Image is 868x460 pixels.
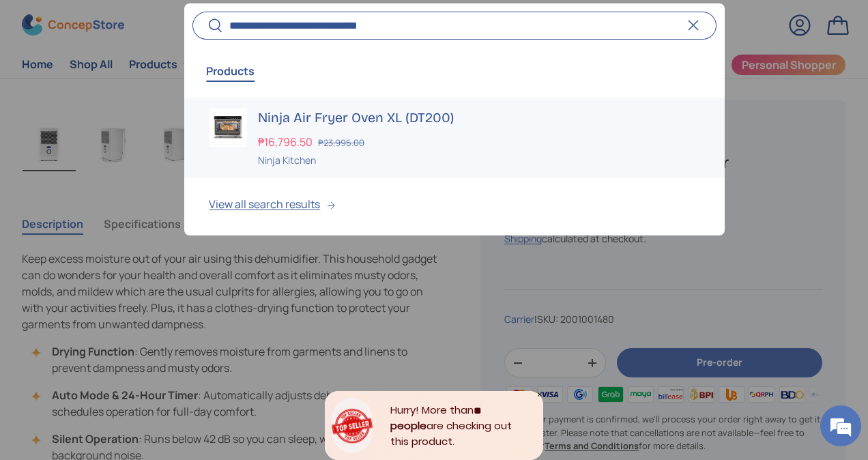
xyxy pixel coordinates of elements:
span: We're online! [79,141,188,279]
s: ₱23,995.00 [318,136,364,149]
button: View all search results [184,179,724,236]
strong: ₱16,796.50 [258,134,316,149]
textarea: Type your message and hit 'Enter' [7,311,260,359]
div: Chat with us now [71,76,229,94]
a: Ninja Air Fryer Oven XL (DT200) ₱16,796.50 ₱23,995.00 Ninja Kitchen [184,98,724,179]
button: Products [206,55,255,87]
div: Ninja Kitchen [258,153,699,167]
div: Close [536,391,543,398]
div: Minimize live chat window [224,7,257,40]
h3: Ninja Air Fryer Oven XL (DT200) [258,109,699,128]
